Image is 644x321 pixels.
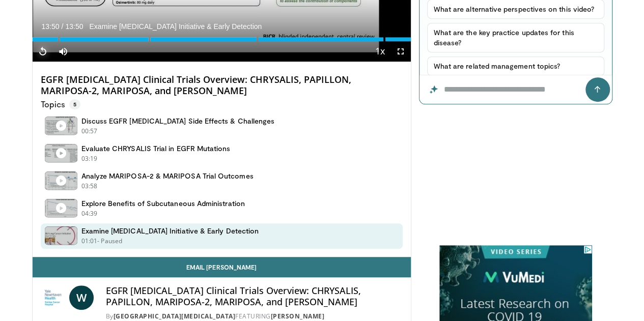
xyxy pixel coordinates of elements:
[65,22,83,31] span: 13:50
[427,23,604,52] button: What are the key practice updates for this disease?
[89,22,262,31] span: Examine [MEDICAL_DATA] Initiative & Early Detection
[41,99,80,109] p: Topics
[81,182,98,191] p: 03:58
[33,37,411,41] div: Progress Bar
[41,74,403,96] h4: EGFR [MEDICAL_DATA] Clinical Trials Overview: CHRYSALIS, PAPILLON, MARIPOSA-2, MARIPOSA, and [PER...
[69,285,94,310] a: W
[271,312,325,320] a: [PERSON_NAME]
[33,257,411,277] a: Email [PERSON_NAME]
[97,237,122,246] p: - Paused
[114,312,236,320] a: [GEOGRAPHIC_DATA][MEDICAL_DATA]
[419,75,612,104] input: Question for the AI
[427,56,604,76] button: What are related management topics?
[106,312,403,321] div: By FEATURING
[81,144,231,153] h4: Evaluate CHRYSALIS Trial in EGFR Mutations
[370,41,390,62] button: Playback Rate
[81,226,259,236] h4: Examine [MEDICAL_DATA] Initiative & Early Detection
[106,285,403,307] h4: EGFR [MEDICAL_DATA] Clinical Trials Overview: CHRYSALIS, PAPILLON, MARIPOSA-2, MARIPOSA, and [PER...
[42,22,60,31] span: 13:50
[81,199,245,208] h4: Explore Benefits of Subcutaneous Administration
[33,41,53,62] button: Replay
[390,41,411,62] button: Fullscreen
[81,127,98,136] p: 00:57
[53,41,73,62] button: Mute
[69,99,80,109] span: 5
[41,285,65,310] img: Yale Cancer Center
[81,116,275,126] h4: Discuss EGFR [MEDICAL_DATA] Side Effects & Challenges
[81,154,98,163] p: 03:19
[81,171,254,181] h4: Analyze MARIPOSA-2 & MARIPOSA Trial Outcomes
[62,22,64,31] span: /
[439,112,592,239] iframe: Advertisement
[81,209,98,218] p: 04:39
[81,237,98,246] p: 01:01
